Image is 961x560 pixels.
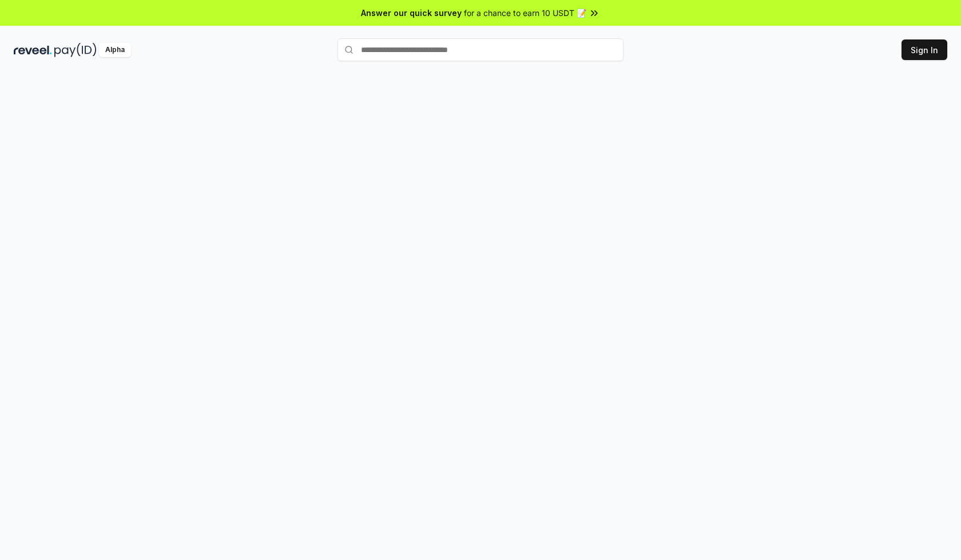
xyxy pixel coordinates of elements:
[902,39,947,60] button: Sign In
[54,43,97,57] img: pay_id
[361,7,462,19] span: Answer our quick survey
[99,43,131,57] div: Alpha
[14,43,52,57] img: reveel_dark
[464,7,586,19] span: for a chance to earn 10 USDT 📝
